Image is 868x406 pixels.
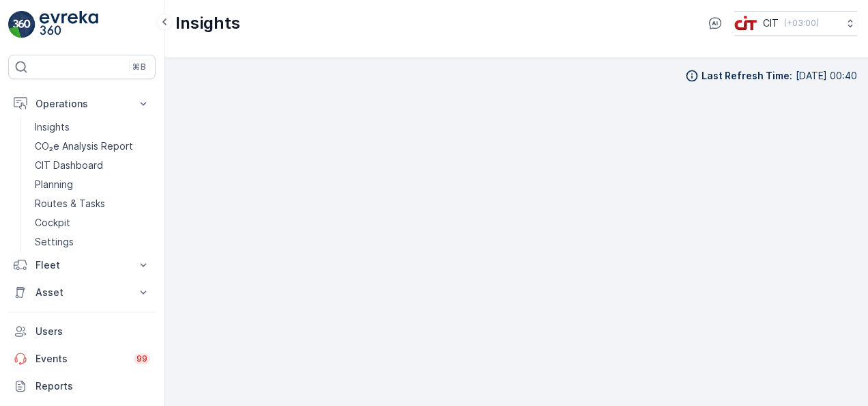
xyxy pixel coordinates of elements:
a: CIT Dashboard [29,156,156,175]
button: CIT(+03:00) [734,11,857,36]
p: [DATE] 00:40 [796,69,857,83]
p: Asset [35,286,128,299]
p: CO₂e Analysis Report [35,139,133,153]
p: Events [35,352,126,366]
p: ⌘B [132,62,146,72]
a: CO₂e Analysis Report [29,137,156,156]
p: CIT [763,16,779,30]
a: Reports [8,373,156,400]
a: Insights [29,118,156,137]
p: Last Refresh Time : [701,69,792,83]
a: Events99 [8,345,156,373]
a: Settings [29,232,156,252]
p: Reports [35,379,150,393]
a: Cockpit [29,213,156,232]
img: logo [8,11,35,38]
p: CIT Dashboard [35,159,103,172]
p: Planning [35,178,73,191]
a: Routes & Tasks [29,194,156,213]
button: Operations [8,90,156,118]
img: logo_light-DOdMpM7g.png [40,11,98,38]
p: Operations [35,97,128,111]
button: Asset [8,279,156,306]
p: Insights [35,120,70,134]
p: Cockpit [35,216,70,230]
img: cit-logo_pOk6rL0.png [734,16,757,31]
p: 99 [136,353,147,364]
a: Users [8,318,156,345]
p: Insights [175,12,240,34]
p: Users [35,325,150,338]
p: Fleet [35,258,128,272]
a: Planning [29,175,156,194]
button: Fleet [8,252,156,279]
p: ( +03:00 ) [784,18,819,29]
p: Settings [35,235,74,249]
p: Routes & Tasks [35,197,105,211]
